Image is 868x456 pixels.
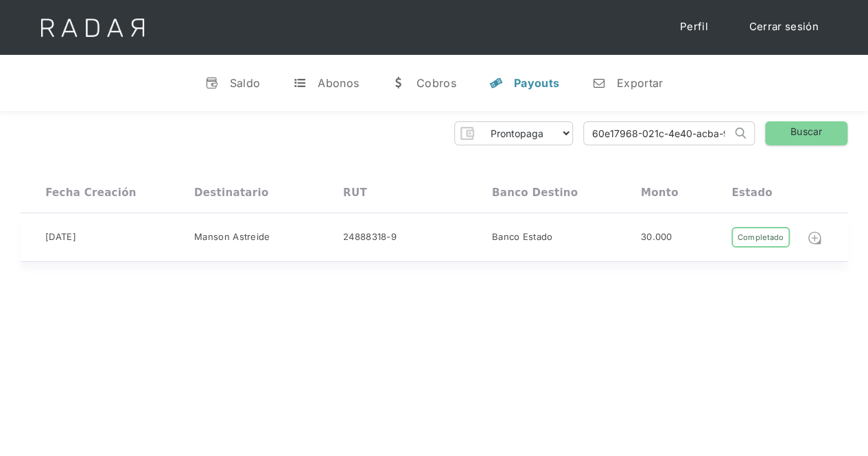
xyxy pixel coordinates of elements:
div: Payouts [514,76,559,90]
a: Perfil [666,14,722,40]
a: Cerrar sesión [736,14,832,40]
div: Saldo [230,76,261,90]
div: Destinatario [194,187,268,199]
div: Completado [731,227,789,248]
div: Estado [731,187,772,199]
input: Busca por ID [584,122,731,145]
div: Banco destino [492,187,578,199]
div: t [293,76,307,90]
form: Form [454,121,573,145]
div: Exportar [617,76,663,90]
div: Manson Astreide [194,230,270,244]
div: Fecha creación [45,187,137,199]
div: w [392,76,406,90]
div: n [592,76,606,90]
img: Detalle [807,230,822,245]
div: v [205,76,219,90]
div: Cobros [417,76,456,90]
div: y [489,76,503,90]
div: Banco Estado [492,230,553,244]
div: Monto [641,187,679,199]
div: [DATE] [45,230,76,244]
a: Buscar [765,121,847,145]
div: Abonos [318,76,359,90]
div: 24888318-9 [343,230,397,244]
div: RUT [343,187,367,199]
div: 30.000 [641,230,672,244]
